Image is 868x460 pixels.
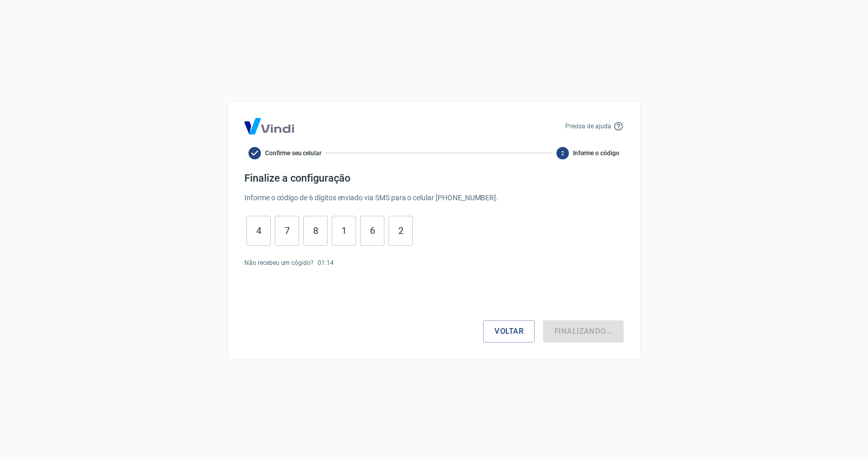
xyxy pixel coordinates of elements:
[244,118,294,135] img: Logo Vind
[483,320,535,342] button: Voltar
[318,258,334,268] p: 01 : 14
[565,122,611,131] p: Precisa de ajuda
[244,258,314,268] p: Não recebeu um cógido?
[265,149,321,158] span: Confirme seu celular
[244,192,624,203] p: Informe o código de 6 dígitos enviado via SMS para o celular [PHONE_NUMBER] .
[561,150,564,156] text: 2
[573,149,619,158] span: Informe o código
[244,172,624,184] h4: Finalize a configuração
